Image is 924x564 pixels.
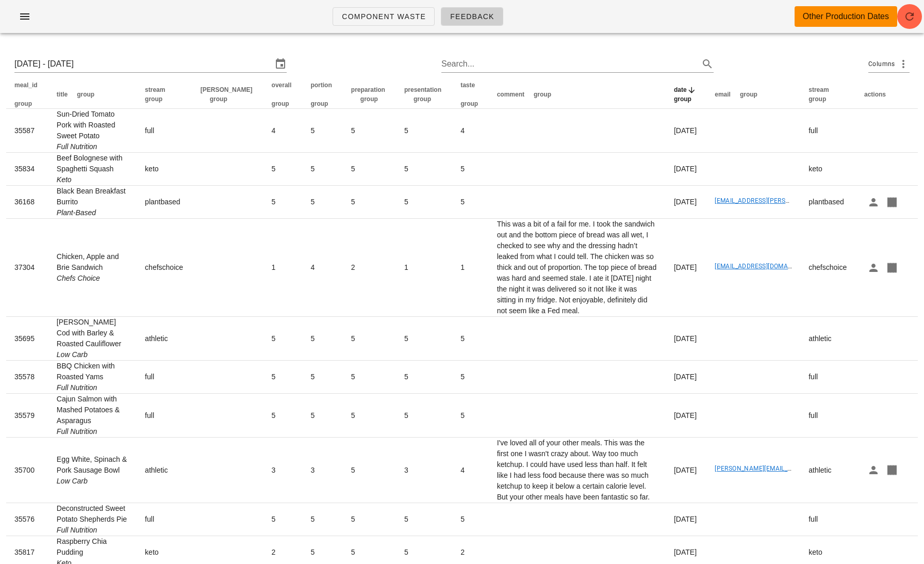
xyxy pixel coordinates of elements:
[452,219,489,317] td: 1
[489,80,666,109] th: comment: Not sorted. Activate to sort ascending.
[343,361,396,394] td: 5
[48,80,137,109] th: title: Not sorted. Activate to sort ascending.
[800,80,856,109] th: stream: Not sorted. Activate to sort ascending.
[666,219,706,317] td: [DATE]
[489,219,666,317] td: This was a bit of a fail for me. I took the sandwich out and the bottom piece of bread was all we...
[57,175,72,184] i: Keto
[343,438,396,503] td: 5
[302,153,342,186] td: 5
[497,91,524,98] span: comment
[57,383,97,392] i: Full Nutrition
[360,95,378,103] span: group
[396,109,452,153] td: 5
[396,503,452,536] td: 5
[137,109,192,153] td: full
[343,317,396,361] td: 5
[302,394,342,438] td: 5
[48,361,137,394] td: BBQ Chicken with Roasted Yams
[263,394,303,438] td: 5
[452,438,489,503] td: 4
[48,153,137,186] td: Beef Bolognese with Spaghetti Squash
[263,109,303,153] td: 4
[666,109,706,153] td: [DATE]
[48,317,137,361] td: [PERSON_NAME] Cod with Barley & Roasted Cauliflower
[450,12,494,21] span: Feedback
[666,186,706,219] td: [DATE]
[868,59,895,69] span: Columns
[302,438,342,503] td: 3
[14,100,32,107] span: group
[341,12,426,21] span: Component Waste
[302,317,342,361] td: 5
[137,361,192,394] td: full
[6,80,48,109] th: meal_id: Not sorted. Activate to sort ascending.
[137,153,192,186] td: keto
[452,394,489,438] td: 5
[302,186,342,219] td: 5
[674,86,687,93] span: date
[396,438,452,503] td: 3
[145,86,165,93] span: stream
[302,361,342,394] td: 5
[396,317,452,361] td: 5
[48,186,137,219] td: Black Bean Breakfast Burrito
[343,109,396,153] td: 5
[263,438,303,503] td: 3
[800,438,856,503] td: athletic
[137,394,192,438] td: full
[452,80,489,109] th: taste: Not sorted. Activate to sort ascending.
[48,438,137,503] td: Egg White, Spinach & Pork Sausage Bowl
[302,80,342,109] th: portion: Not sorted. Activate to sort ascending.
[666,394,706,438] td: [DATE]
[343,186,396,219] td: 5
[137,186,192,219] td: plantbased
[715,263,817,270] a: [EMAIL_ADDRESS][DOMAIN_NAME]
[6,317,48,361] td: 35695
[740,91,757,98] span: group
[800,361,856,394] td: full
[452,361,489,394] td: 5
[192,80,263,109] th: tod: Not sorted. Activate to sort ascending.
[6,109,48,153] td: 35587
[864,91,886,98] span: actions
[715,197,867,204] a: [EMAIL_ADDRESS][PERSON_NAME][DOMAIN_NAME]
[452,503,489,536] td: 5
[57,208,96,217] i: Plant-Based
[800,503,856,536] td: full
[14,82,38,89] span: meal_id
[414,95,431,103] span: group
[441,7,503,26] a: Feedback
[803,10,889,23] div: Other Production Dates
[452,153,489,186] td: 5
[263,186,303,219] td: 5
[310,82,332,89] span: portion
[800,153,856,186] td: keto
[263,361,303,394] td: 5
[396,186,452,219] td: 5
[210,95,227,103] span: group
[77,91,94,98] span: group
[48,503,137,536] td: Deconstructed Sweet Potato Shepherds Pie
[57,526,97,534] i: Full Nutrition
[263,503,303,536] td: 5
[396,80,452,109] th: presentation: Not sorted. Activate to sort ascending.
[489,438,666,503] td: I've loved all of your other meals. This was the first one I wasn't crazy about. Way too much ket...
[137,80,192,109] th: stream: Not sorted. Activate to sort ascending.
[6,394,48,438] td: 35579
[452,317,489,361] td: 5
[57,142,97,151] i: Full Nutrition
[351,86,385,93] span: preparation
[57,91,68,98] span: title
[137,219,192,317] td: chefschoice
[404,86,441,93] span: presentation
[800,109,856,153] td: full
[666,153,706,186] td: [DATE]
[452,186,489,219] td: 5
[666,317,706,361] td: [DATE]
[48,109,137,153] td: Sun-Dried Tomato Pork with Roasted Sweet Potato
[6,503,48,536] td: 35576
[396,361,452,394] td: 5
[6,438,48,503] td: 35700
[396,394,452,438] td: 5
[343,394,396,438] td: 5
